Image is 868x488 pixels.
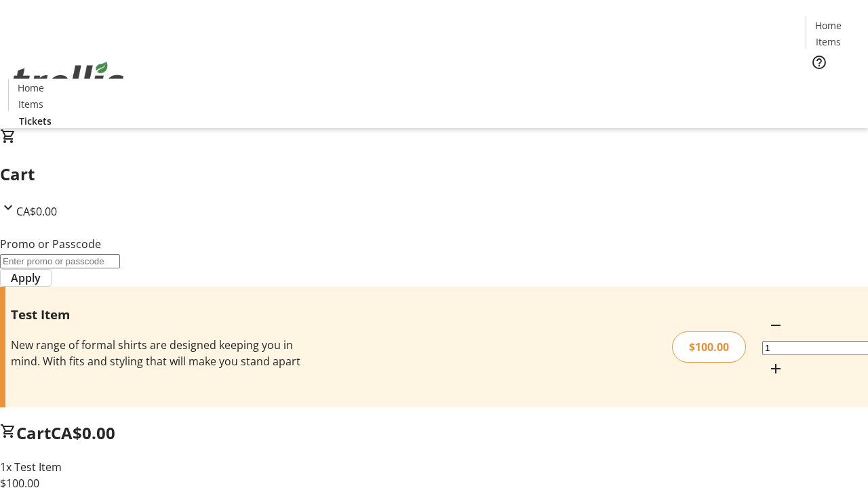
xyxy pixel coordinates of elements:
[51,422,115,444] span: CA$0.00
[16,204,57,219] span: CA$0.00
[762,355,789,382] button: Increment by one
[18,81,44,95] span: Home
[806,49,833,76] button: Help
[11,305,307,324] h3: Test Item
[11,270,41,286] span: Apply
[18,97,43,111] span: Items
[816,35,841,49] span: Items
[8,47,129,115] img: Orient E2E Organization qZZYhsQYOi's Logo
[806,18,850,33] a: Home
[19,114,52,128] span: Tickets
[9,81,52,95] a: Home
[9,97,52,111] a: Items
[806,79,860,93] a: Tickets
[8,114,62,128] a: Tickets
[806,35,850,49] a: Items
[762,312,789,339] button: Decrement by one
[672,331,746,363] div: $100.00
[815,18,842,33] span: Home
[816,79,849,93] span: Tickets
[11,337,307,369] div: New range of formal shirts are designed keeping you in mind. With fits and styling that will make...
